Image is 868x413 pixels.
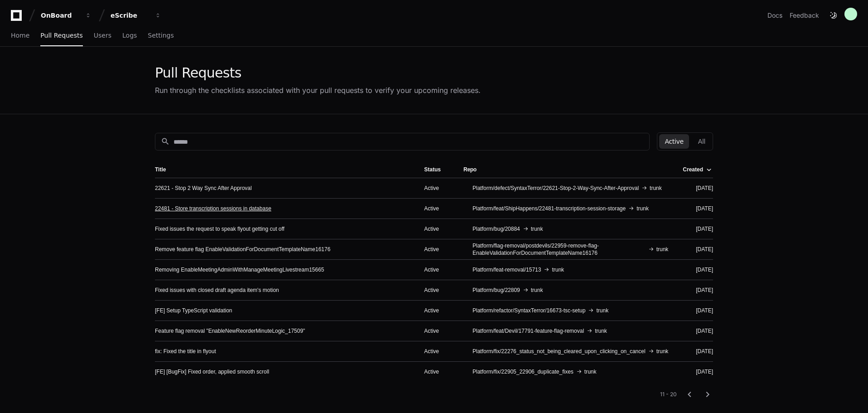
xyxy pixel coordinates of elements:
[531,225,543,233] span: trunk
[473,348,646,355] span: Platform/fix/22276_status_not_being_cleared_upon_clicking_on_cancel
[122,33,137,38] span: Logs
[683,368,713,375] div: [DATE]
[424,327,449,335] div: Active
[155,225,285,233] a: Fixed issues the request to speak flyout getting cut off
[683,225,713,233] div: [DATE]
[659,134,689,149] button: Active
[424,266,449,273] div: Active
[456,161,675,178] th: Repo
[111,11,149,20] div: eScribe
[148,25,174,46] a: Settings
[40,33,82,38] span: Pull Requests
[650,185,662,192] span: trunk
[424,368,449,375] div: Active
[155,205,271,212] a: 22481 - Store transcription sessions in database
[155,246,330,253] a: Remove feature flag EnableValidationForDocumentTemplateName16176
[683,348,713,355] div: [DATE]
[637,205,649,212] span: trunk
[11,25,29,46] a: Home
[683,307,713,314] div: [DATE]
[660,391,677,398] div: 11 - 20
[767,11,782,20] a: Docs
[656,246,669,253] span: trunk
[155,266,324,273] a: Removing EnableMeetingAdminWithManageMeetingLivestream15665
[702,389,713,400] mat-icon: chevron_right
[683,287,713,294] div: [DATE]
[473,205,626,212] span: Platform/feat/ShipHappens/22481-transcription-session-storage
[155,368,269,375] a: [FE] [BugFix] Fixed order, applied smooth scroll
[424,348,449,355] div: Active
[473,266,541,273] span: Platform/feat-removal/15713
[155,65,481,81] div: Pull Requests
[94,33,111,38] span: Users
[683,266,713,273] div: [DATE]
[155,327,305,335] a: Feature flag removal "EnableNewReorderMinuteLogic_17509"
[584,368,597,375] span: trunk
[683,166,711,173] div: Created
[473,327,584,335] span: Platform/feat/Devil/17791-feature-flag-removal
[473,287,520,294] span: Platform/bug/22809
[11,33,29,38] span: Home
[683,185,713,192] div: [DATE]
[424,246,449,253] div: Active
[424,287,449,294] div: Active
[155,166,166,173] div: Title
[656,348,669,355] span: trunk
[473,242,646,257] span: Platform/flag-removal/postdevils/22959-remove-flag-EnableValidationForDocumentTemplateName16176
[424,166,449,173] div: Status
[161,137,170,146] mat-icon: search
[41,11,80,20] div: OnBoard
[473,368,574,375] span: Platform/fix/22905_22906_duplicate_fixes
[424,225,449,233] div: Active
[155,307,232,314] a: [FE] Setup TypeScript validation
[122,25,137,46] a: Logs
[148,33,174,38] span: Settings
[693,134,711,149] button: All
[424,307,449,314] div: Active
[155,348,216,355] a: fix: Fixed the title in flyout
[683,166,703,173] div: Created
[473,185,639,192] span: Platform/defect/SyntaxTerror/22621-Stop-2-Way-Sync-After-Approval
[40,25,82,46] a: Pull Requests
[424,166,441,173] div: Status
[155,166,410,173] div: Title
[552,266,564,273] span: trunk
[424,185,449,192] div: Active
[531,287,543,294] span: trunk
[790,11,819,20] button: Feedback
[155,85,481,96] div: Run through the checklists associated with your pull requests to verify your upcoming releases.
[155,185,252,192] a: 22621 - Stop 2 Way Sync After Approval
[473,307,585,314] span: Platform/refactor/SyntaxTerror/16673-tsc-setup
[595,327,607,335] span: trunk
[683,205,713,212] div: [DATE]
[473,225,520,233] span: Platform/bug/20884
[683,327,713,335] div: [DATE]
[155,287,279,294] a: Fixed issues with closed draft agenda item's motion
[424,205,449,212] div: Active
[107,7,165,24] button: eScribe
[37,7,95,24] button: OnBoard
[94,25,111,46] a: Users
[684,389,695,400] mat-icon: chevron_left
[683,246,713,253] div: [DATE]
[596,307,608,314] span: trunk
